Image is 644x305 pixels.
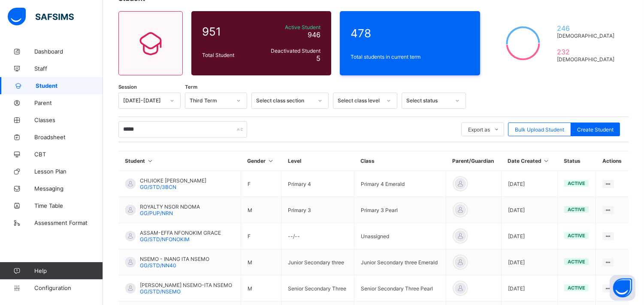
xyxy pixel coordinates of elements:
[406,98,450,104] div: Select status
[256,98,313,104] div: Select class section
[119,151,241,171] th: Student
[34,168,103,175] span: Lesson Plan
[596,151,629,171] th: Actions
[140,203,200,210] span: ROYALTY NSOR NDOMA
[140,262,176,269] span: GG/STD/NN40
[281,249,354,275] td: Junior Secondary three
[260,48,320,54] span: Deactivated Student
[202,25,256,38] span: 951
[610,275,635,301] button: Open asap
[354,171,446,197] td: Primary 4 Emerald
[140,288,181,295] span: GG/STD/NSEMO
[34,99,103,106] span: Parent
[351,54,469,60] span: Total students in current term
[140,177,206,184] span: CHIJIOKE [PERSON_NAME]
[241,275,281,302] td: M
[501,151,557,171] th: Date Created
[468,126,490,133] span: Export as
[260,24,320,30] span: Active Student
[557,151,596,171] th: Status
[34,219,103,226] span: Assessment Format
[140,282,232,288] span: [PERSON_NAME] NSEMO-ITA NSEMO
[281,223,354,249] td: --/--
[557,56,618,63] span: [DEMOGRAPHIC_DATA]
[543,158,550,164] i: Sort in Ascending Order
[577,126,614,133] span: Create Student
[34,185,103,192] span: Messaging
[123,98,165,104] div: [DATE]-[DATE]
[557,33,618,39] span: [DEMOGRAPHIC_DATA]
[34,284,103,291] span: Configuration
[281,275,354,302] td: Senior Secondary Three
[241,197,281,223] td: M
[557,24,618,33] span: 246
[446,151,501,171] th: Parent/Guardian
[557,48,618,56] span: 232
[147,158,154,164] i: Sort in Ascending Order
[140,236,190,242] span: GG/STD/NFONOKIM
[140,256,209,262] span: NSEMO - INANG ITA NSEMO
[140,184,176,190] span: GG/STD/3BCN
[354,151,446,171] th: Class
[316,54,320,63] span: 5
[568,285,585,291] span: active
[568,206,585,212] span: active
[501,223,557,249] td: [DATE]
[34,65,103,72] span: Staff
[118,84,137,90] span: Session
[241,223,281,249] td: F
[190,98,231,104] div: Third Term
[568,233,585,239] span: active
[354,197,446,223] td: Primary 3 Pearl
[515,126,564,133] span: Bulk Upload Student
[34,151,103,158] span: CBT
[140,210,173,216] span: GG/PUP/NRN
[281,151,354,171] th: Level
[281,197,354,223] td: Primary 3
[267,158,274,164] i: Sort in Ascending Order
[281,171,354,197] td: Primary 4
[354,249,446,275] td: Junior Secondary three Emerald
[34,134,103,141] span: Broadsheet
[354,223,446,249] td: Unassigned
[185,84,197,90] span: Term
[568,180,585,186] span: active
[34,202,103,209] span: Time Table
[501,197,557,223] td: [DATE]
[351,27,469,40] span: 478
[8,8,74,26] img: safsims
[34,267,103,274] span: Help
[501,249,557,275] td: [DATE]
[34,117,103,123] span: Classes
[241,249,281,275] td: M
[36,82,103,89] span: Student
[140,230,221,236] span: ASSAM-EFFA NFONOKIM GRACE
[200,50,258,60] div: Total Student
[338,98,381,104] div: Select class level
[241,151,281,171] th: Gender
[354,275,446,302] td: Senior Secondary Three Pearl
[501,275,557,302] td: [DATE]
[34,48,103,55] span: Dashboard
[241,171,281,197] td: F
[568,259,585,265] span: active
[501,171,557,197] td: [DATE]
[308,30,320,39] span: 946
